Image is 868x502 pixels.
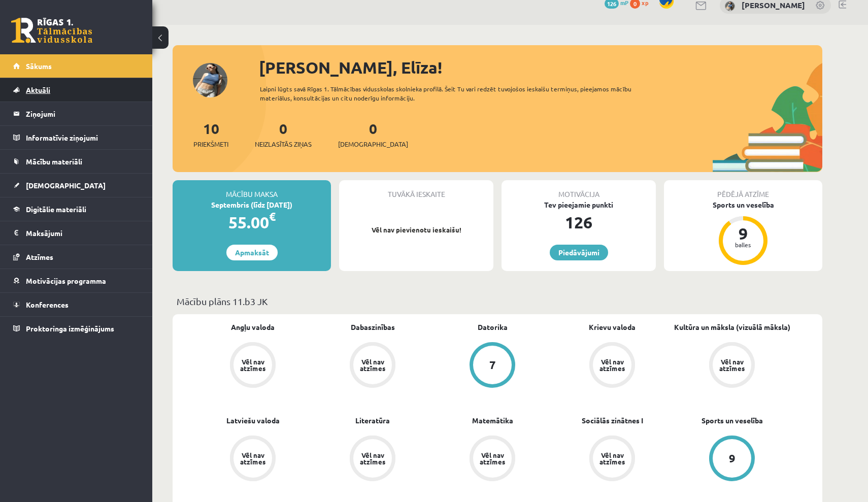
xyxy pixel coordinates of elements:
[552,436,672,483] a: Vēl nav atzīmes
[502,180,656,199] div: Motivācija
[13,317,140,340] a: Proktoringa izmēģinājums
[255,119,312,149] a: 0Neizlasītās ziņas
[231,322,275,332] a: Angļu valoda
[193,342,313,390] a: Vēl nav atzīmes
[173,180,331,199] div: Mācību maksa
[489,359,496,371] div: 7
[226,415,280,426] a: Latviešu valoda
[664,180,822,199] div: Pēdējā atzīme
[26,102,140,125] legend: Ziņojumi
[358,358,387,372] div: Vēl nav atzīmes
[344,225,488,235] p: Vēl nav pievienotu ieskaišu!
[313,436,432,483] a: Vēl nav atzīmes
[193,119,228,149] a: 10Priekšmeti
[729,453,736,464] div: 9
[11,18,92,43] a: Rīgas 1. Tālmācības vidusskola
[674,322,790,332] a: Kultūra un māksla (vizuālā māksla)
[173,199,331,210] div: Septembris (līdz [DATE])
[13,150,140,173] a: Mācību materiāli
[26,61,52,71] span: Sākums
[260,84,650,103] div: Laipni lūgts savā Rīgas 1. Tālmācības vidusskolas skolnieka profilā. Šeit Tu vari redzēt tuvojošo...
[432,342,552,390] a: 7
[255,139,312,149] span: Neizlasītās ziņas
[26,205,86,214] span: Digitālie materiāli
[472,415,513,426] a: Matemātika
[718,358,746,372] div: Vēl nav atzīmes
[193,436,313,483] a: Vēl nav atzīmes
[358,452,387,465] div: Vēl nav atzīmes
[478,452,507,465] div: Vēl nav atzīmes
[26,85,50,94] span: Aktuāli
[598,358,626,372] div: Vēl nav atzīmes
[26,157,82,166] span: Mācību materiāli
[338,119,408,149] a: 0[DEMOGRAPHIC_DATA]
[26,300,69,309] span: Konferences
[26,221,140,245] legend: Maksājumi
[26,126,140,149] legend: Informatīvie ziņojumi
[502,210,656,235] div: 126
[728,242,758,248] div: balles
[582,415,643,426] a: Sociālās zinātnes I
[13,269,140,292] a: Motivācijas programma
[478,322,508,332] a: Datorika
[664,199,822,266] a: Sports un veselība 9 balles
[728,225,758,242] div: 9
[26,276,106,285] span: Motivācijas programma
[26,252,53,261] span: Atzīmes
[13,293,140,316] a: Konferences
[339,180,493,199] div: Tuvākā ieskaite
[269,209,276,224] span: €
[672,342,792,390] a: Vēl nav atzīmes
[598,452,626,465] div: Vēl nav atzīmes
[13,126,140,149] a: Informatīvie ziņojumi
[338,139,408,149] span: [DEMOGRAPHIC_DATA]
[664,199,822,210] div: Sports un veselība
[550,245,608,260] a: Piedāvājumi
[173,210,331,235] div: 55.00
[26,324,114,333] span: Proktoringa izmēģinājums
[672,436,792,483] a: 9
[702,415,763,426] a: Sports un veselība
[13,221,140,245] a: Maksājumi
[13,78,140,102] a: Aktuāli
[177,294,818,308] p: Mācību plāns 11.b3 JK
[355,415,390,426] a: Literatūra
[13,245,140,269] a: Atzīmes
[193,139,228,149] span: Priekšmeti
[589,322,636,332] a: Krievu valoda
[725,1,735,11] img: Elīza Zariņa
[313,342,432,390] a: Vēl nav atzīmes
[259,55,822,80] div: [PERSON_NAME], Elīza!
[239,358,267,372] div: Vēl nav atzīmes
[351,322,395,332] a: Dabaszinības
[502,199,656,210] div: Tev pieejamie punkti
[13,54,140,78] a: Sākums
[432,436,552,483] a: Vēl nav atzīmes
[552,342,672,390] a: Vēl nav atzīmes
[13,102,140,125] a: Ziņojumi
[13,197,140,221] a: Digitālie materiāli
[226,245,278,260] a: Apmaksāt
[26,181,106,190] span: [DEMOGRAPHIC_DATA]
[239,452,267,465] div: Vēl nav atzīmes
[13,174,140,197] a: [DEMOGRAPHIC_DATA]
